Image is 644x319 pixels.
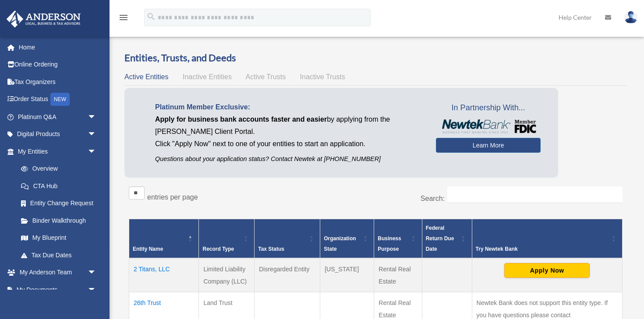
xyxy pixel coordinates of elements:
a: My Anderson Teamarrow_drop_down [6,264,110,281]
td: 2 Titans, LLC [129,258,199,292]
span: arrow_drop_down [88,264,105,282]
a: Binder Walkthrough [12,212,105,229]
button: Apply Now [504,263,590,278]
span: Apply for business bank accounts faster and easier [155,116,327,123]
span: arrow_drop_down [88,143,105,161]
span: Federal Return Due Date [426,225,454,252]
a: Tax Organizers [6,73,110,91]
th: Tax Status: Activate to sort [255,219,320,258]
a: CTA Hub [12,177,105,195]
th: Federal Return Due Date: Activate to sort [422,219,472,258]
td: Limited Liability Company (LLC) [199,258,255,292]
p: by applying from the [PERSON_NAME] Client Portal. [155,113,423,138]
span: arrow_drop_down [88,108,105,126]
th: Record Type: Activate to sort [199,219,255,258]
a: Online Ordering [6,56,110,74]
a: menu [118,15,129,23]
th: Entity Name: Activate to invert sorting [129,219,199,258]
span: Tax Status [258,246,284,252]
a: Learn More [436,138,541,153]
span: Active Entities [124,73,168,81]
img: User Pic [624,11,637,24]
label: entries per page [147,193,198,201]
span: In Partnership With... [436,101,541,115]
th: Try Newtek Bank : Activate to sort [472,219,622,258]
p: Questions about your application status? Contact Newtek at [PHONE_NUMBER] [155,154,423,165]
th: Business Purpose: Activate to sort [374,219,422,258]
i: menu [118,12,129,23]
th: Organization State: Activate to sort [320,219,374,258]
div: NEW [50,93,70,106]
span: arrow_drop_down [88,281,105,299]
td: Disregarded Entity [255,258,320,292]
a: Home [6,39,110,56]
a: Order StatusNEW [6,91,110,109]
img: NewtekBankLogoSM.png [440,119,536,133]
td: [US_STATE] [320,258,374,292]
i: search [146,12,156,21]
a: My Documentsarrow_drop_down [6,281,110,298]
a: Digital Productsarrow_drop_down [6,126,110,143]
label: Search: [421,195,445,202]
span: Inactive Entities [183,73,232,81]
a: Tax Due Dates [12,246,105,264]
a: Platinum Q&Aarrow_drop_down [6,108,110,126]
a: My Entitiesarrow_drop_down [6,143,105,160]
span: Active Trusts [246,73,286,81]
h3: Entities, Trusts, and Deeds [124,51,627,65]
span: Business Purpose [378,235,401,252]
a: Entity Change Request [12,195,105,212]
div: Try Newtek Bank [476,244,609,254]
img: Anderson Advisors Platinum Portal [4,11,83,28]
span: arrow_drop_down [88,126,105,144]
span: Inactive Trusts [300,73,345,81]
span: Record Type [202,246,234,252]
td: Rental Real Estate [374,258,422,292]
a: My Blueprint [12,229,105,247]
span: Entity Name [133,246,163,252]
p: Platinum Member Exclusive: [155,101,423,113]
span: Organization State [324,235,356,252]
p: Click "Apply Now" next to one of your entities to start an application. [155,138,423,150]
a: Overview [12,160,101,178]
